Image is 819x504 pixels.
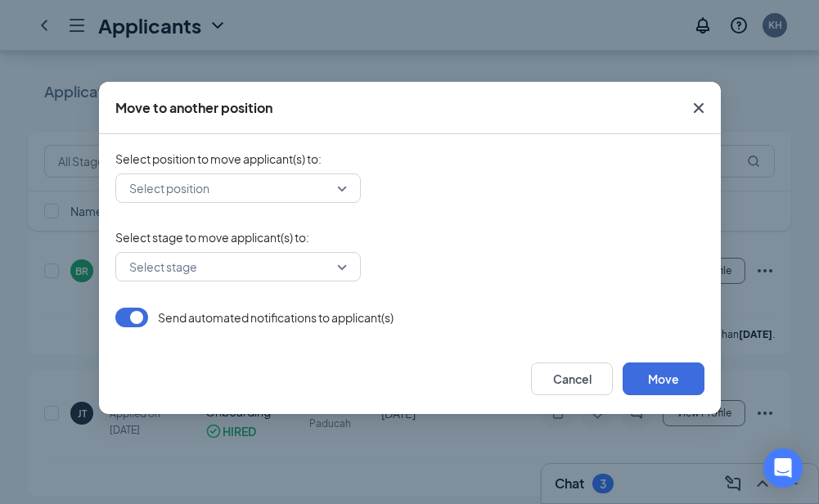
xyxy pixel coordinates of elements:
button: Move [623,362,704,395]
div: Open Intercom Messenger [763,448,803,488]
svg: Cross [689,98,709,118]
button: Cancel [531,362,613,395]
div: Move to another position [115,99,272,117]
span: Select stage to move applicant(s) to : [115,229,704,245]
button: Close [677,82,721,134]
span: Send automated notifications to applicant(s) [158,309,394,326]
span: Select position to move applicant(s) to : [115,151,704,167]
